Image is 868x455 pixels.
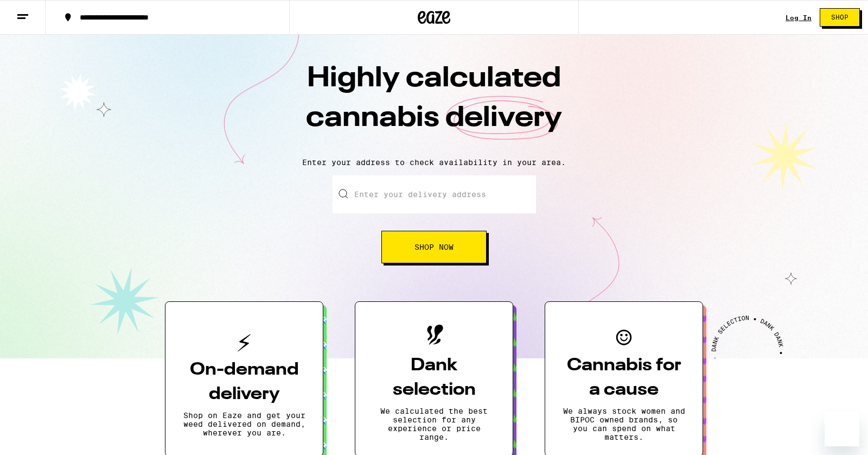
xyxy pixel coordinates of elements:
[831,14,848,21] span: Shop
[333,175,536,213] input: Enter your delivery address
[373,353,495,402] h3: Dank selection
[373,407,495,441] p: We calculated the best selection for any experience or price range.
[183,358,305,407] h3: On-demand delivery
[820,8,860,27] button: Shop
[812,8,868,27] a: Shop
[381,231,487,263] button: Shop Now
[563,407,685,441] p: We always stock women and BIPOC owned brands, so you can spend on what matters.
[563,353,685,402] h3: Cannabis for a cause
[183,411,305,437] p: Shop on Eaze and get your weed delivered on demand, wherever you are.
[825,412,859,446] iframe: Button to launch messaging window
[244,59,624,149] h1: Highly calculated cannabis delivery
[786,14,812,21] a: Log In
[414,243,454,251] span: Shop Now
[11,158,857,167] p: Enter your address to check availability in your area.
